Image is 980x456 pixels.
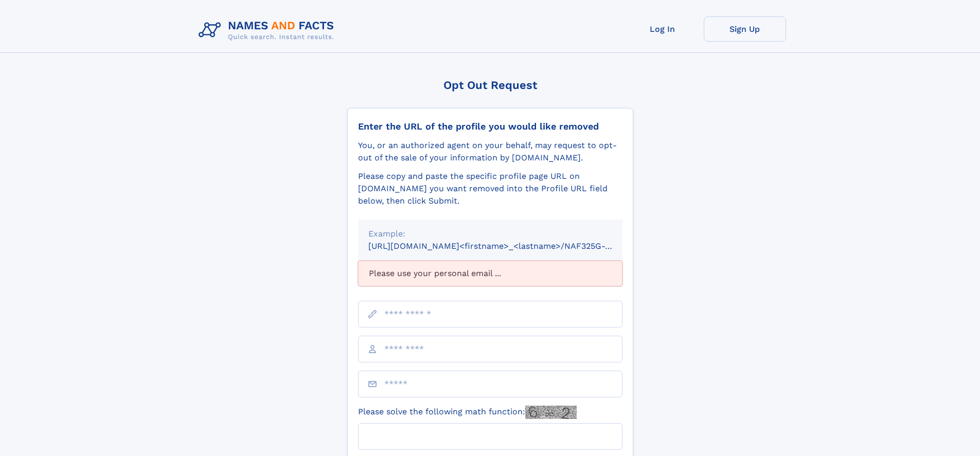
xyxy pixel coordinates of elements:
div: Please use your personal email ... [358,261,622,286]
a: Log In [621,16,704,42]
div: Please copy and paste the specific profile page URL on [DOMAIN_NAME] you want removed into the Pr... [358,170,622,207]
div: Example: [368,228,612,240]
div: Enter the URL of the profile you would like removed [358,121,622,132]
img: Logo Names and Facts [194,16,343,44]
small: [URL][DOMAIN_NAME]<firstname>_<lastname>/NAF325G-xxxxxxxx [368,241,642,251]
div: You, or an authorized agent on your behalf, may request to opt-out of the sale of your informatio... [358,139,622,164]
label: Please solve the following math function: [358,406,577,419]
a: Sign Up [704,16,786,42]
div: Opt Out Request [347,79,633,92]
